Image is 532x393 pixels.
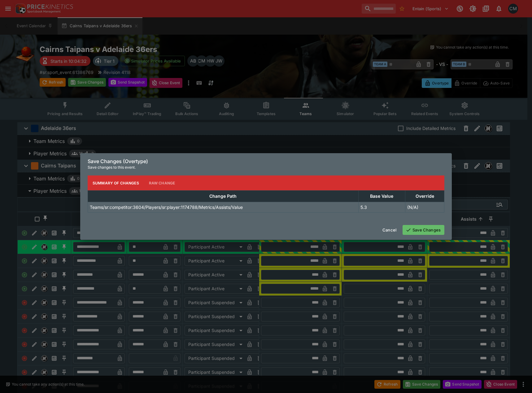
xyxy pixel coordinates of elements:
[88,191,359,202] th: Change Path
[88,164,444,171] p: Save changes to this event.
[403,225,444,235] button: Save Changes
[144,175,180,190] button: Raw Change
[90,204,243,210] p: Teams/sr:competitor:3604/Players/sr:player:1174788/Metrics/Assists/Value
[358,191,405,202] th: Base Value
[405,202,444,213] td: (N/A)
[405,191,444,202] th: Override
[88,175,144,190] button: Summary of Changes
[379,225,400,235] button: Cancel
[88,158,444,165] h6: Save Changes (Overtype)
[358,202,405,213] td: 5.3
